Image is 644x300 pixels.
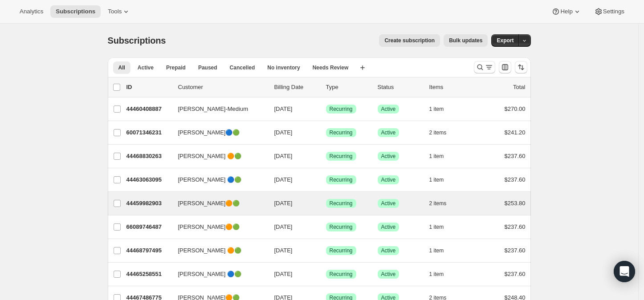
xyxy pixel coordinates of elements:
span: Recurring [330,223,353,231]
span: 1 item [429,247,444,254]
span: $237.60 [505,176,526,183]
button: Tools [102,5,136,18]
span: 1 item [429,105,444,113]
button: [PERSON_NAME]-Medium [173,102,262,116]
span: Recurring [330,153,353,160]
span: Recurring [330,129,353,136]
span: [PERSON_NAME]🟠🟢 [178,199,240,208]
span: Subscriptions [108,36,166,45]
span: Recurring [330,200,353,207]
span: Active [381,223,396,231]
button: [PERSON_NAME] 🟠🟢 [173,243,262,258]
span: Tools [108,8,122,15]
span: [PERSON_NAME]-Medium [178,105,248,114]
button: Sort the results [515,61,527,73]
span: Recurring [330,176,353,183]
div: 44468797495[PERSON_NAME] 🟠🟢[DATE]SuccessRecurringSuccessActive1 item$237.60 [126,244,526,257]
button: Search and filter results [474,61,495,73]
span: $237.60 [505,223,526,230]
span: Active [381,129,396,136]
button: 1 item [429,103,454,115]
button: [PERSON_NAME]🔵🟢 [173,126,262,140]
span: No inventory [267,64,300,71]
span: Recurring [330,247,353,254]
div: 60071346231[PERSON_NAME]🔵🟢[DATE]SuccessRecurringSuccessActive2 items$241.20 [126,126,526,139]
button: Settings [589,5,630,18]
div: 44465258551[PERSON_NAME] 🔵🟢[DATE]SuccessRecurringSuccessActive1 item$237.60 [126,268,526,280]
button: [PERSON_NAME] 🟠🟢 [173,149,262,163]
div: 44468830263[PERSON_NAME] 🟠🟢[DATE]SuccessRecurringSuccessActive1 item$237.60 [126,150,526,162]
span: [PERSON_NAME] 🟠🟢 [178,246,242,255]
button: [PERSON_NAME] 🔵🟢 [173,267,262,281]
p: 44460408887 [126,105,171,114]
span: [DATE] [274,223,293,230]
span: Active [381,271,396,278]
span: [PERSON_NAME]🟠🟢 [178,223,240,231]
span: [DATE] [274,153,293,159]
span: Active [381,105,396,113]
span: [PERSON_NAME]🔵🟢 [178,128,240,137]
span: $237.60 [505,271,526,277]
p: 44459982903 [126,199,171,208]
button: Subscriptions [50,5,101,18]
p: Total [513,83,525,92]
span: [PERSON_NAME] 🔵🟢 [178,270,242,279]
span: Settings [603,8,624,15]
button: [PERSON_NAME] 🔵🟢 [173,173,262,187]
button: 1 item [429,150,454,162]
span: Active [381,247,396,254]
div: 66089746487[PERSON_NAME]🟠🟢[DATE]SuccessRecurringSuccessActive1 item$237.60 [126,221,526,233]
span: $270.00 [505,105,526,112]
span: [PERSON_NAME] 🟠🟢 [178,152,242,161]
span: 1 item [429,271,444,278]
span: Active [138,64,154,71]
span: Active [381,200,396,207]
span: Bulk updates [449,37,482,44]
p: Customer [178,83,267,92]
span: [DATE] [274,176,293,183]
span: 2 items [429,129,447,136]
span: 1 item [429,176,444,183]
div: 44460408887[PERSON_NAME]-Medium[DATE]SuccessRecurringSuccessActive1 item$270.00 [126,103,526,115]
p: 44468830263 [126,152,171,161]
span: $237.60 [505,247,526,254]
p: ID [126,83,171,92]
span: 1 item [429,153,444,160]
span: Cancelled [230,64,255,71]
p: 60071346231 [126,128,171,137]
div: 44459982903[PERSON_NAME]🟠🟢[DATE]SuccessRecurringSuccessActive2 items$253.80 [126,197,526,210]
button: 1 item [429,221,454,233]
span: Subscriptions [56,8,95,15]
span: Export [497,37,514,44]
div: IDCustomerBilling DateTypeStatusItemsTotal [126,83,526,92]
span: Active [381,176,396,183]
p: 66089746487 [126,223,171,231]
button: 1 item [429,268,454,280]
div: Type [326,83,371,92]
span: Analytics [20,8,43,15]
span: 1 item [429,223,444,231]
button: Create new view [355,61,370,74]
span: $241.20 [505,129,526,136]
div: Items [429,83,474,92]
button: [PERSON_NAME]🟠🟢 [173,196,262,211]
p: Status [378,83,422,92]
button: Create subscription [379,34,440,47]
button: 1 item [429,244,454,257]
button: Export [491,34,519,47]
span: Recurring [330,271,353,278]
span: Active [381,153,396,160]
p: 44463063095 [126,175,171,184]
span: [PERSON_NAME] 🔵🟢 [178,175,242,184]
span: All [118,64,125,71]
button: 2 items [429,197,457,210]
p: Billing Date [274,83,319,92]
p: 44468797495 [126,246,171,255]
span: [DATE] [274,105,293,112]
span: [DATE] [274,200,293,207]
div: Open Intercom Messenger [614,261,635,282]
span: [DATE] [274,129,293,136]
button: 2 items [429,126,457,139]
span: Help [560,8,572,15]
button: Customize table column order and visibility [499,61,511,73]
